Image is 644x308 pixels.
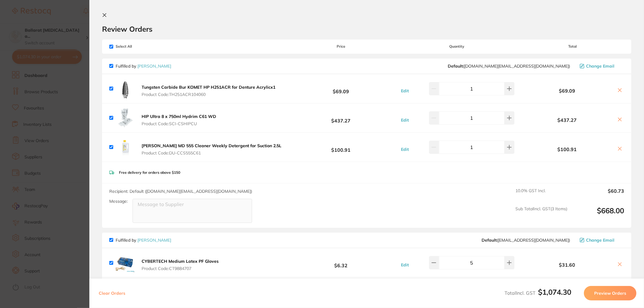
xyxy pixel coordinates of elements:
[116,64,171,68] p: Fulfilled by
[116,79,135,98] img: dzk4Y3cxbg
[140,143,283,156] button: [PERSON_NAME] MD 555 Cleaner Weekly Detergent for Suction 2.5L Product Code:DU-CCS555C61
[142,114,216,119] b: HIP Ultra 8 x 750ml Hydrim C61 WD
[290,141,392,153] b: $100.91
[116,108,135,128] img: dmc0NThpeA
[116,238,171,243] p: Fulfilled by
[572,188,624,202] output: $60.73
[142,92,275,97] span: Product Code: TH251ACR104060
[290,83,392,94] b: $69.09
[482,237,497,243] b: Default
[515,206,567,223] span: Sub Total Incl. GST ( 3 Items)
[109,189,252,194] span: Recipient: Default ( [DOMAIN_NAME][EMAIL_ADDRESS][DOMAIN_NAME] )
[142,266,219,271] span: Product Code: CT9884707
[119,170,180,175] p: Free delivery for orders above $150
[290,112,392,123] b: $437.27
[448,64,570,68] span: customer.care@henryschein.com.au
[142,143,281,148] b: [PERSON_NAME] MD 555 Cleaner Weekly Detergent for Suction 2.5L
[290,257,392,268] b: $6.32
[572,206,624,223] output: $668.00
[505,290,571,296] span: Total Incl. GST
[578,237,624,243] button: Change Email
[392,44,521,49] span: Quantity
[399,262,411,268] button: Edit
[140,259,220,271] button: CYBERTECH Medium Latex PF Gloves Product Code:CT9884707
[521,44,624,49] span: Total
[586,238,614,243] span: Change Email
[399,88,411,94] button: Edit
[102,24,631,33] h2: Review Orders
[142,84,275,90] b: Tungsten Carbide Bur KOMET HP H251ACR for Denture Acrylicx1
[399,117,411,123] button: Edit
[116,253,135,272] img: aXYxYjViaw
[142,151,281,155] span: Product Code: DU-CCS555C61
[482,238,570,243] span: save@adamdental.com.au
[538,287,571,297] b: $1,074.30
[140,114,218,126] button: HIP Ultra 8 x 750ml Hydrim C61 WD Product Code:SCI-CSHIPCU
[399,147,411,152] button: Edit
[448,63,463,69] b: Default
[515,188,567,202] span: 10.0 % GST Incl.
[142,121,216,126] span: Product Code: SCI-CSHIPCU
[137,237,171,243] a: [PERSON_NAME]
[578,63,624,69] button: Change Email
[290,44,392,49] span: Price
[116,138,135,157] img: cTN4c3JoZw
[142,259,219,264] b: CYBERTECH Medium Latex PF Gloves
[109,199,128,204] label: Message:
[584,286,636,300] button: Preview Orders
[521,88,613,94] b: $69.09
[521,262,613,268] b: $31.60
[140,84,277,97] button: Tungsten Carbide Bur KOMET HP H251ACR for Denture Acrylicx1 Product Code:TH251ACR104060
[109,44,170,49] span: Select All
[137,63,171,69] a: [PERSON_NAME]
[521,147,613,152] b: $100.91
[586,64,614,68] span: Change Email
[521,117,613,123] b: $437.27
[97,286,127,300] button: Clear Orders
